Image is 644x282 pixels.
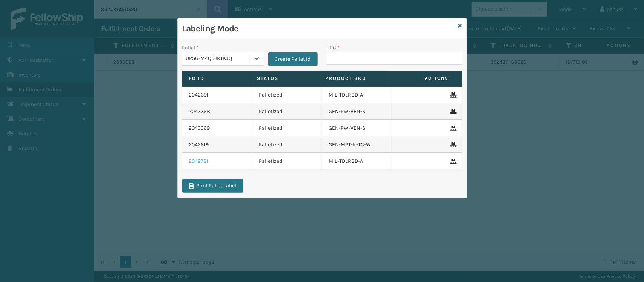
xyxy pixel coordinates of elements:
[252,103,322,120] td: Palletized
[322,136,392,153] td: GEN-MPT-K-TC-W
[189,124,210,132] a: 2043369
[257,75,312,82] label: Status
[450,109,455,114] i: Remove From Pallet
[182,23,455,34] h3: Labeling Mode
[252,153,322,170] td: Palletized
[322,87,392,103] td: MIL-TDLRBD-A
[268,52,318,66] button: Create Pallet Id
[252,136,322,153] td: Palletized
[326,75,380,82] label: Product SKU
[252,120,322,136] td: Palletized
[189,75,243,82] label: Fo Id
[182,179,243,193] button: Print Pallet Label
[322,103,392,120] td: GEN-PW-VEN-S
[450,159,455,164] i: Remove From Pallet
[189,141,209,149] a: 2042619
[389,72,453,84] span: Actions
[450,142,455,147] i: Remove From Pallet
[189,108,211,115] a: 2043368
[182,44,199,52] label: Pallet
[189,91,209,99] a: 2042691
[186,55,251,63] div: UPSG-M4QDJRTKJQ
[252,87,322,103] td: Palletized
[189,158,209,165] a: 2042781
[450,92,455,98] i: Remove From Pallet
[450,126,455,131] i: Remove From Pallet
[322,120,392,136] td: GEN-PW-VEN-S
[322,153,392,170] td: MIL-TDLRBD-A
[327,44,340,52] label: UPC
